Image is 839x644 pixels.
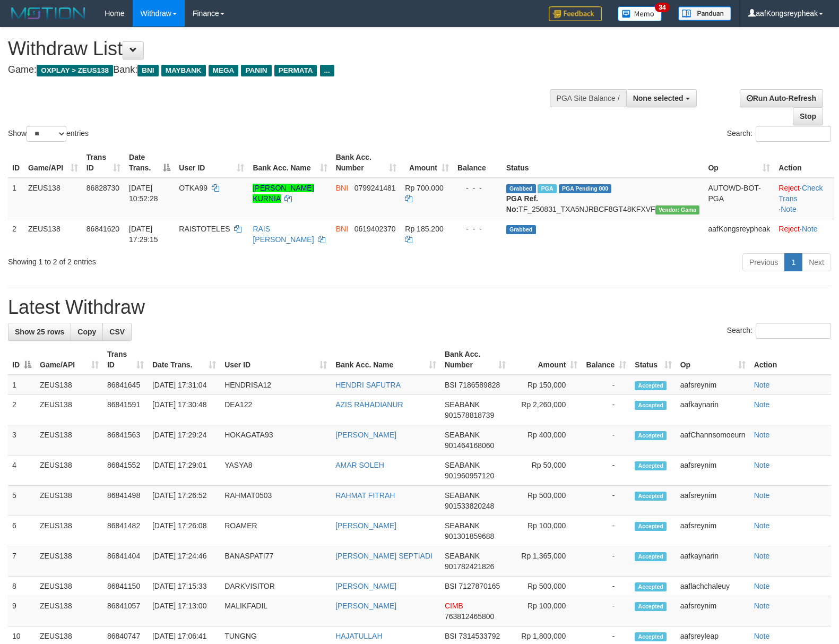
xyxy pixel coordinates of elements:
td: 86841552 [103,456,148,486]
th: ID [8,148,24,178]
span: BNI [336,184,348,192]
span: SEABANK [445,491,480,500]
td: · · [774,178,834,219]
span: Accepted [635,401,667,410]
a: CSV [102,323,132,341]
td: - [582,546,630,577]
span: OXPLAY > ZEUS138 [37,65,113,76]
th: User ID: activate to sort column ascending [220,345,331,375]
span: Accepted [635,522,667,531]
img: Feedback.jpg [549,6,602,21]
span: BNI [137,65,158,76]
span: Accepted [635,552,667,561]
td: DEA122 [220,395,331,425]
span: Rp 185.200 [405,225,443,233]
th: Bank Acc. Number: activate to sort column ascending [440,345,510,375]
td: ZEUS138 [24,219,82,249]
td: HENDRISA12 [220,375,331,395]
td: 86841482 [103,516,148,546]
td: - [582,596,630,626]
span: Accepted [635,602,667,611]
td: aafChannsomoeurn [676,425,750,456]
h4: Game: Bank: [8,65,549,75]
span: Copy 901301859688 to clipboard [445,532,494,540]
td: AUTOWD-BOT-PGA [704,178,774,219]
a: [PERSON_NAME] SEPTIADI [335,552,433,560]
span: BNI [336,225,348,233]
td: ZEUS138 [36,375,103,395]
th: Game/API: activate to sort column ascending [24,148,82,178]
span: Accepted [635,461,667,470]
span: PANIN [241,65,271,76]
div: PGA Site Balance / [550,89,626,107]
a: Note [754,400,770,409]
a: RAHMAT FITRAH [335,491,395,500]
td: - [582,516,630,546]
span: Copy 901464168060 to clipboard [445,441,494,450]
span: Marked by aafsreyleap [538,184,556,193]
a: Note [754,632,770,640]
span: Grabbed [506,184,536,193]
a: Run Auto-Refresh [740,89,823,107]
h1: Withdraw List [8,38,549,59]
td: [DATE] 17:13:00 [148,596,220,626]
td: aafsreynim [676,375,750,395]
div: - - - [457,224,498,234]
a: [PERSON_NAME] [335,521,396,530]
td: DARKVISITOR [220,577,331,596]
td: Rp 400,000 [510,425,582,456]
th: Op: activate to sort column ascending [676,345,750,375]
span: Copy 7314533792 to clipboard [459,632,500,640]
th: Status [502,148,704,178]
th: Status: activate to sort column ascending [630,345,676,375]
td: 9 [8,596,36,626]
th: Trans ID: activate to sort column ascending [103,345,148,375]
td: RAHMAT0503 [220,486,331,516]
a: RAIS [PERSON_NAME] [253,225,314,244]
label: Search: [727,126,831,142]
th: Date Trans.: activate to sort column descending [125,148,175,178]
td: Rp 100,000 [510,516,582,546]
label: Show entries [8,126,89,142]
th: Bank Acc. Name: activate to sort column ascending [331,345,440,375]
span: 86828730 [87,184,119,192]
span: Vendor URL: https://trx31.1velocity.biz [655,205,700,214]
span: BSI [445,632,457,640]
a: [PERSON_NAME] [335,582,396,590]
a: AZIS RAHADIANUR [335,400,403,409]
td: Rp 1,365,000 [510,546,582,577]
span: SEABANK [445,400,480,409]
td: Rp 2,260,000 [510,395,582,425]
td: 1 [8,178,24,219]
button: None selected [626,89,697,107]
th: Action [750,345,831,375]
a: HENDRI SAFUTRA [335,381,401,389]
td: [DATE] 17:29:01 [148,456,220,486]
span: BSI [445,381,457,389]
td: aafsreynim [676,596,750,626]
td: aafKongsreypheak [704,219,774,249]
a: Previous [742,253,785,271]
td: TF_250831_TXA5NJRBCF8GT48KFXVF [502,178,704,219]
td: 86841057 [103,596,148,626]
div: - - - [457,183,498,193]
td: aafkaynarin [676,546,750,577]
span: Accepted [635,492,667,501]
a: HAJATULLAH [335,632,382,640]
td: 86841591 [103,395,148,425]
td: Rp 150,000 [510,375,582,395]
td: 4 [8,456,36,486]
a: [PERSON_NAME] [335,602,396,610]
a: Check Trans [779,184,823,203]
a: [PERSON_NAME] KURNIA [253,184,314,203]
td: [DATE] 17:31:04 [148,375,220,395]
td: - [582,486,630,516]
td: [DATE] 17:15:33 [148,577,220,596]
td: - [582,395,630,425]
td: MALIKFADIL [220,596,331,626]
span: CIMB [445,602,463,610]
th: Balance: activate to sort column ascending [582,345,630,375]
input: Search: [756,323,831,339]
td: Rp 50,000 [510,456,582,486]
b: PGA Ref. No: [506,194,538,213]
